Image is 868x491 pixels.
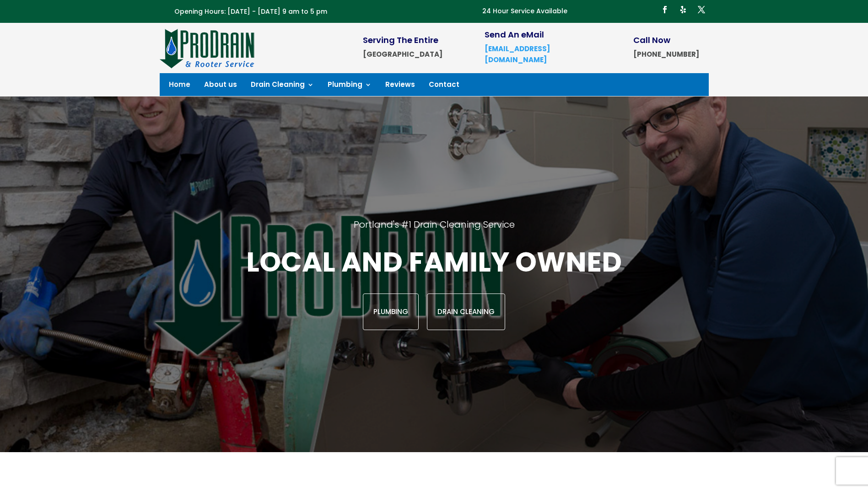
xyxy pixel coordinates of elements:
[658,2,672,17] a: Follow on Facebook
[113,219,755,244] h2: Portland's #1 Drain Cleaning Service
[363,49,442,59] strong: [GEOGRAPHIC_DATA]
[113,244,755,330] div: Local and family owned
[204,81,237,91] a: About us
[385,81,415,91] a: Reviews
[676,2,690,17] a: Follow on Yelp
[633,34,670,46] span: Call Now
[694,2,709,17] a: Follow on X
[363,294,419,330] a: Plumbing
[427,294,505,330] a: Drain Cleaning
[174,7,327,16] span: Opening Hours: [DATE] - [DATE] 9 am to 5 pm
[251,81,314,91] a: Drain Cleaning
[485,44,550,64] a: [EMAIL_ADDRESS][DOMAIN_NAME]
[485,29,544,40] span: Send An eMail
[363,34,438,46] span: Serving The Entire
[482,6,567,17] p: 24 Hour Service Available
[328,81,372,91] a: Plumbing
[633,49,699,59] strong: [PHONE_NUMBER]
[429,81,459,91] a: Contact
[160,27,255,69] img: site-logo-100h
[169,81,190,91] a: Home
